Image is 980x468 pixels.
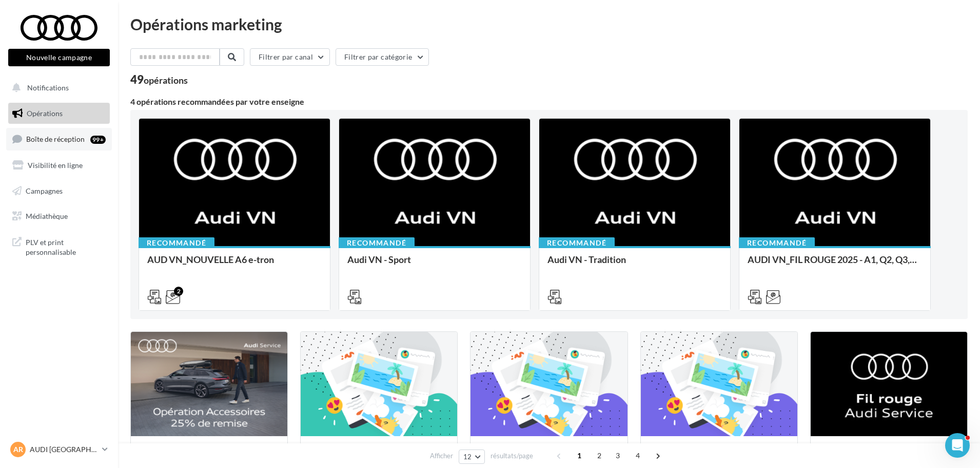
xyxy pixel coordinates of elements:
div: Recommandé [139,237,214,249]
button: 12 [459,450,485,464]
div: Opérations marketing [130,16,968,32]
div: 2 [174,287,183,296]
a: Médiathèque [6,205,112,227]
span: 2 [591,447,607,464]
a: PLV et print personnalisable [6,231,112,261]
a: Opérations [6,103,112,124]
span: PLV et print personnalisable [26,235,106,257]
p: AUDI [GEOGRAPHIC_DATA] [30,444,98,455]
div: opérations [144,76,188,85]
div: Recommandé [739,237,815,249]
a: Boîte de réception99+ [6,128,112,150]
iframe: Intercom live chat [945,433,970,458]
button: Nouvelle campagne [8,49,110,66]
div: AUD VN_NOUVELLE A6 e-tron [147,254,322,275]
span: Afficher [430,451,453,461]
div: Recommandé [539,237,615,249]
span: Campagnes [26,186,63,195]
span: AR [13,444,23,455]
div: 49 [130,74,188,85]
div: Audi VN - Tradition [547,254,722,275]
div: 4 opérations recommandées par votre enseigne [130,98,968,106]
button: Filtrer par canal [250,48,330,66]
span: 4 [630,447,646,464]
span: Opérations [27,109,63,118]
button: Notifications [6,77,108,99]
span: Médiathèque [26,212,68,220]
div: Audi VN - Sport [347,254,522,275]
div: Recommandé [339,237,415,249]
span: Visibilité en ligne [28,161,83,170]
div: AUDI VN_FIL ROUGE 2025 - A1, Q2, Q3, Q5 et Q4 e-tron [748,254,922,275]
a: Visibilité en ligne [6,155,112,176]
span: 1 [571,447,587,464]
span: 12 [463,453,472,461]
div: 99+ [90,136,106,144]
span: Notifications [27,83,69,92]
a: AR AUDI [GEOGRAPHIC_DATA] [8,440,110,459]
span: résultats/page [491,451,533,461]
span: 3 [610,447,626,464]
button: Filtrer par catégorie [336,48,429,66]
span: Boîte de réception [26,135,85,143]
a: Campagnes [6,180,112,202]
